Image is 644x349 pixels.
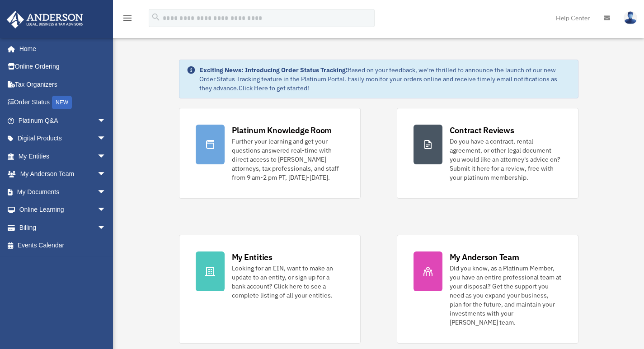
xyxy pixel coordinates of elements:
a: My Documentsarrow_drop_down [6,183,120,201]
span: arrow_drop_down [97,130,115,148]
span: arrow_drop_down [97,183,115,201]
a: menu [122,16,133,23]
div: Did you know, as a Platinum Member, you have an entire professional team at your disposal? Get th... [450,264,562,327]
a: My Anderson Teamarrow_drop_down [6,165,120,183]
span: arrow_drop_down [97,201,115,219]
a: Online Ordering [6,58,120,76]
a: My Anderson Team Did you know, as a Platinum Member, you have an entire professional team at your... [397,235,578,344]
a: Order StatusNEW [6,93,120,112]
img: Anderson Advisors Platinum Portal [4,11,86,28]
div: My Entities [232,251,273,263]
span: arrow_drop_down [97,147,115,166]
a: Platinum Knowledge Room Further your learning and get your questions answered real-time with dire... [179,108,361,199]
div: Platinum Knowledge Room [232,125,332,136]
span: arrow_drop_down [97,165,115,184]
a: Billingarrow_drop_down [6,219,120,237]
div: Based on your feedback, we're thrilled to announce the launch of our new Order Status Tracking fe... [199,65,571,93]
a: Contract Reviews Do you have a contract, rental agreement, or other legal document you would like... [397,108,578,199]
a: My Entitiesarrow_drop_down [6,147,120,165]
i: search [151,12,161,22]
a: Home [6,40,115,58]
i: menu [122,13,133,23]
a: Online Learningarrow_drop_down [6,201,120,219]
div: Looking for an EIN, want to make an update to an entity, or sign up for a bank account? Click her... [232,264,344,300]
div: Further your learning and get your questions answered real-time with direct access to [PERSON_NAM... [232,137,344,182]
span: arrow_drop_down [97,219,115,237]
a: Events Calendar [6,237,120,255]
a: Click Here to get started! [239,84,309,92]
strong: Exciting News: Introducing Order Status Tracking! [199,66,348,74]
a: Tax Organizers [6,75,120,93]
div: NEW [52,96,72,109]
span: arrow_drop_down [97,112,115,130]
div: My Anderson Team [450,251,519,263]
a: My Entities Looking for an EIN, want to make an update to an entity, or sign up for a bank accoun... [179,235,361,344]
a: Digital Productsarrow_drop_down [6,130,120,148]
a: Platinum Q&Aarrow_drop_down [6,112,120,130]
